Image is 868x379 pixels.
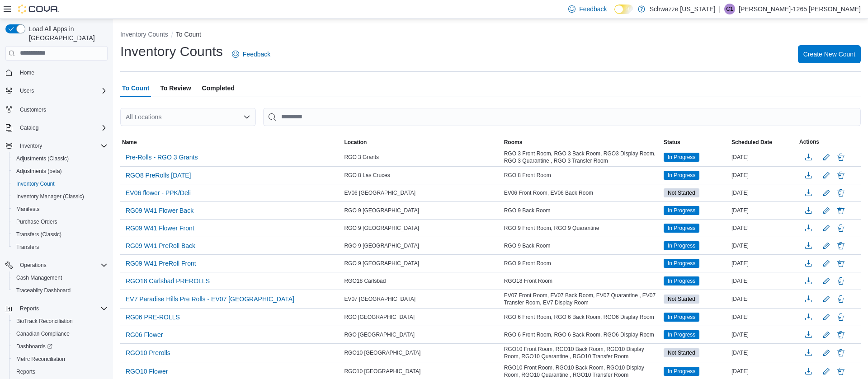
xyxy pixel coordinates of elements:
button: Edit count details [821,168,832,182]
p: Schwazze [US_STATE] [650,4,716,14]
span: In Progress [664,367,699,376]
button: Transfers [9,241,111,253]
button: Edit count details [821,328,832,342]
span: RG09 W41 Flower Back [126,206,193,215]
button: Manifests [9,203,111,215]
span: C1 [726,4,733,14]
span: Reports [20,305,39,312]
span: RGO 8 Las Cruces [344,172,390,179]
span: Canadian Compliance [16,330,70,337]
button: Delete [835,294,846,304]
div: [DATE] [730,366,797,377]
div: [DATE] [730,205,797,216]
span: RGO18 Carlsbad PREROLLS [126,276,210,285]
span: Not Started [664,295,699,304]
div: RGO 9 Front Room [502,258,662,269]
p: [PERSON_NAME]-1265 [PERSON_NAME] [739,4,861,14]
span: BioTrack Reconciliation [13,316,108,327]
button: Traceabilty Dashboard [9,284,111,297]
span: In Progress [664,153,699,162]
button: RGO18 Carlsbad PREROLLS [122,274,213,288]
span: RG09 W41 Flower Front [126,224,194,233]
span: Metrc Reconciliation [16,356,65,363]
button: Metrc Reconciliation [9,353,111,365]
button: Delete [835,276,846,286]
span: Operations [16,260,108,271]
button: Delete [835,205,846,216]
button: EV7 Paradise Hills Pre Rolls - EV07 [GEOGRAPHIC_DATA] [122,292,298,306]
div: Cassandra-1265 Gonzales [724,4,735,14]
span: In Progress [668,171,695,179]
button: Edit count details [821,186,832,200]
div: RGO 6 Front Room, RGO 6 Back Room, RGO6 Display Room [502,312,662,323]
div: [DATE] [730,152,797,163]
span: Feedback [243,50,270,59]
span: Canadian Compliance [13,328,108,339]
button: RG09 W41 PreRoll Front [122,257,200,270]
button: Open list of options [243,113,250,121]
span: Inventory Count [13,178,108,189]
button: Status [662,137,730,148]
span: In Progress [668,259,695,267]
button: Edit count details [821,310,832,324]
button: Reports [2,302,111,315]
button: Delete [835,170,846,181]
span: Completed [202,79,235,97]
span: In Progress [668,242,695,250]
button: Scheduled Date [730,137,797,148]
a: Inventory Count [13,178,58,189]
button: Delete [835,312,846,323]
span: Purchase Orders [13,216,108,227]
input: This is a search bar. After typing your query, hit enter to filter the results lower in the page. [263,108,861,126]
p: | [719,4,721,14]
a: Reports [13,366,39,377]
span: Cash Management [16,274,62,281]
div: RGO 9 Back Room [502,205,662,216]
div: RGO 3 Front Room, RGO 3 Back Room, RGO3 Display Room, RGO 3 Quarantine , RGO 3 Transfer Room [502,148,662,166]
button: Delete [835,347,846,358]
div: RGO18 Front Room [502,276,662,286]
button: Delete [835,258,846,269]
div: EV06 Front Room, EV06 Back Room [502,187,662,198]
span: Scheduled Date [731,139,772,146]
span: Users [16,85,108,96]
button: Inventory [16,140,46,151]
span: Status [664,139,680,146]
div: [DATE] [730,170,797,181]
button: Delete [835,187,846,198]
div: [DATE] [730,258,797,269]
span: Load All Apps in [GEOGRAPHIC_DATA] [25,24,108,42]
a: Traceabilty Dashboard [13,285,74,296]
div: RGO 8 Front Room [502,170,662,181]
span: In Progress [668,331,695,339]
span: In Progress [664,276,699,285]
span: RGO 9 [GEOGRAPHIC_DATA] [344,242,419,249]
span: RGO10 Prerolls [126,348,170,357]
button: Reports [16,303,42,314]
span: Transfers [13,242,108,253]
button: Delete [835,152,846,163]
span: BioTrack Reconciliation [16,318,73,325]
span: In Progress [668,277,695,285]
div: RGO 9 Front Room, RGO 9 Quarantine [502,223,662,234]
span: Location [344,139,367,146]
span: In Progress [664,241,699,250]
button: Adjustments (Classic) [9,152,111,165]
span: Operations [20,262,47,269]
button: Transfers (Classic) [9,228,111,241]
div: [DATE] [730,240,797,251]
button: Catalog [2,122,111,134]
span: Reports [16,303,108,314]
button: Rooms [502,137,662,148]
span: Home [16,67,108,78]
span: Inventory [20,142,42,150]
button: Reports [9,365,111,378]
span: EV06 [GEOGRAPHIC_DATA] [344,189,415,197]
img: Cova [18,5,59,14]
button: EV06 flower - PPK/Deli [122,186,194,200]
span: RG09 W41 PreRoll Back [126,241,195,250]
span: To Count [122,79,149,97]
button: Edit count details [821,221,832,235]
span: RGO18 Carlsbad [344,277,386,285]
div: [DATE] [730,312,797,323]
